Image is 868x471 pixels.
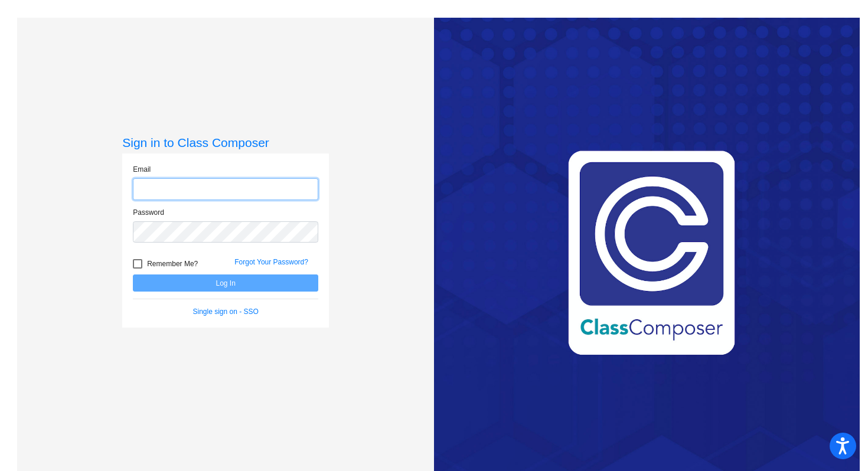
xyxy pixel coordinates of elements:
button: Log In [133,274,318,292]
label: Password [133,207,164,218]
label: Email [133,164,151,175]
span: Remember Me? [147,257,198,271]
h3: Sign in to Class Composer [122,135,329,150]
a: Single sign on - SSO [193,308,259,316]
a: Forgot Your Password? [234,258,308,266]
